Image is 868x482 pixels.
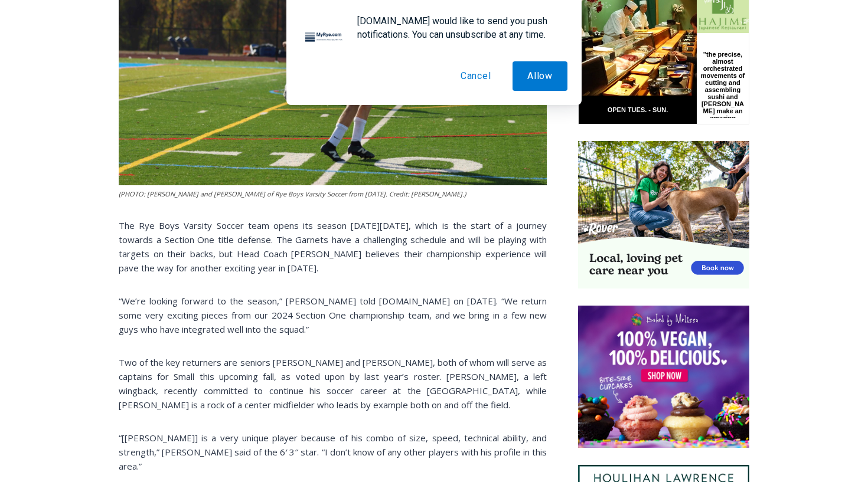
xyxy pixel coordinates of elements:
img: Baked by Melissa [578,306,749,448]
span: Open Tues. - Sun. [PHONE_NUMBER] [4,122,116,166]
button: Allow [513,61,567,91]
div: [DOMAIN_NAME] would like to send you push notifications. You can unsubscribe at any time. [348,14,567,41]
img: notification icon [301,14,348,61]
p: Two of the key returners are seniors [PERSON_NAME] and [PERSON_NAME], both of whom will serve as ... [119,355,547,412]
span: Intern @ [DOMAIN_NAME] [309,117,547,144]
p: “[[PERSON_NAME]] is a very unique player because of his combo of size, speed, technical ability, ... [119,431,547,473]
div: "the precise, almost orchestrated movements of cutting and assembling sushi and [PERSON_NAME] mak... [121,74,168,141]
a: Open Tues. - Sun. [PHONE_NUMBER] [1,119,119,147]
a: Intern @ [DOMAIN_NAME] [284,114,572,147]
div: "[PERSON_NAME] and I covered the [DATE] Parade, which was a really eye opening experience as I ha... [298,1,558,114]
button: Cancel [446,61,506,91]
figcaption: (PHOTO: [PERSON_NAME] and [PERSON_NAME] of Rye Boys Varsity Soccer from [DATE]. Credit: [PERSON_N... [119,189,547,199]
p: The Rye Boys Varsity Soccer team opens its season [DATE][DATE], which is the start of a journey t... [119,218,547,275]
p: “We’re looking forward to the season,” [PERSON_NAME] told [DOMAIN_NAME] on [DATE]. “We return som... [119,294,547,336]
